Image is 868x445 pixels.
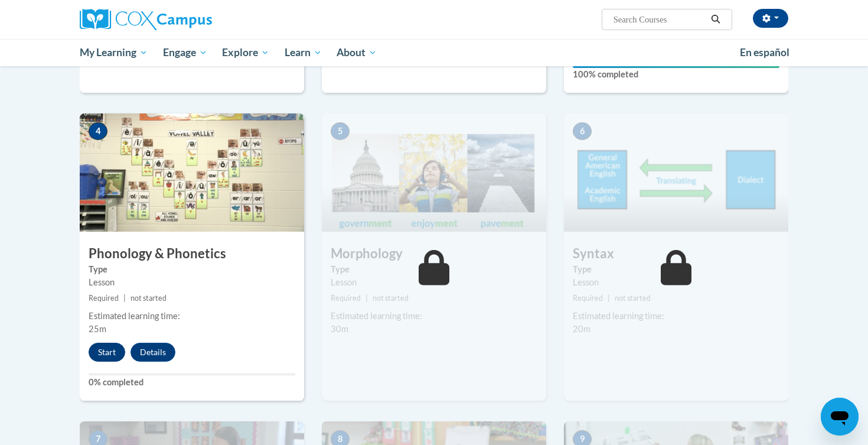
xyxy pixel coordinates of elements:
[612,12,707,27] input: Search Courses
[753,9,788,28] button: Account Settings
[89,263,295,276] label: Type
[608,294,610,303] span: |
[707,12,725,27] button: Search
[80,9,212,30] img: Cox Campus
[373,294,409,303] span: not started
[163,46,207,60] span: Engage
[573,276,779,289] div: Lesson
[564,113,788,232] img: Course Image
[331,263,537,276] label: Type
[573,68,779,81] label: 100% completed
[80,245,304,263] h3: Phonology & Phonetics
[80,113,304,232] img: Course Image
[573,310,779,323] div: Estimated learning time:
[89,324,106,334] span: 25m
[732,40,797,65] a: En español
[277,39,329,66] a: Learn
[573,324,590,334] span: 20m
[222,46,269,60] span: Explore
[89,276,295,289] div: Lesson
[214,39,277,66] a: Explore
[573,294,603,303] span: Required
[331,122,350,140] span: 5
[89,294,119,303] span: Required
[89,122,107,140] span: 4
[89,376,295,389] label: 0% completed
[331,294,361,303] span: Required
[740,46,789,59] span: En español
[331,276,537,289] div: Lesson
[322,245,546,263] h3: Morphology
[155,39,215,66] a: Engage
[573,122,592,140] span: 6
[366,294,368,303] span: |
[322,113,546,232] img: Course Image
[285,46,322,60] span: Learn
[130,294,167,303] span: not started
[80,9,304,30] a: Cox Campus
[615,294,651,303] span: not started
[89,343,125,362] button: Start
[80,46,148,60] span: My Learning
[821,398,859,436] iframe: Button to launch messaging window
[329,39,385,66] a: About
[564,245,788,263] h3: Syntax
[89,310,295,323] div: Estimated learning time:
[123,294,126,303] span: |
[130,343,175,362] button: Details
[573,66,779,68] div: Your progress
[331,324,348,334] span: 30m
[337,46,377,60] span: About
[573,263,779,276] label: Type
[331,310,537,323] div: Estimated learning time:
[72,39,155,66] a: My Learning
[62,39,806,66] div: Main menu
